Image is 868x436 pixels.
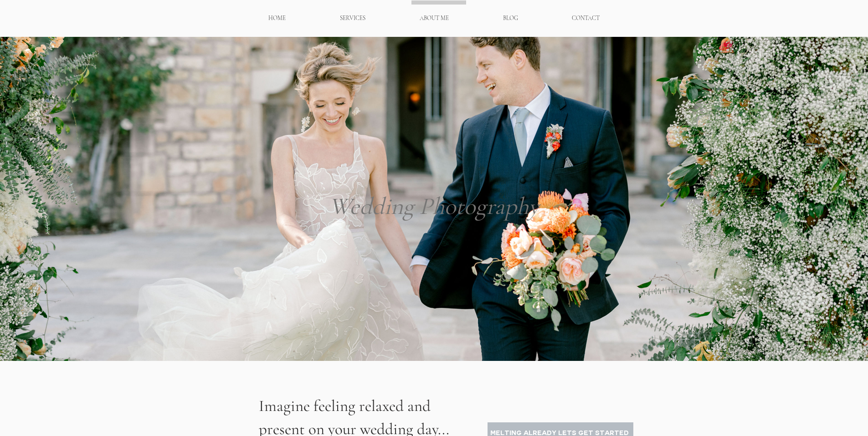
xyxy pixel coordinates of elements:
[476,10,545,26] a: BLOG
[567,10,604,26] p: CONTACT
[241,10,627,26] nav: Site
[335,10,370,26] p: SERVICES
[329,192,539,221] span: Wedding Photography
[415,10,453,26] p: ABOUT ME
[241,10,313,26] a: HOME
[498,10,523,26] p: BLOG
[313,10,393,26] div: SERVICES
[264,10,290,26] p: HOME
[393,10,476,26] a: ABOUT ME
[545,10,627,26] a: CONTACT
